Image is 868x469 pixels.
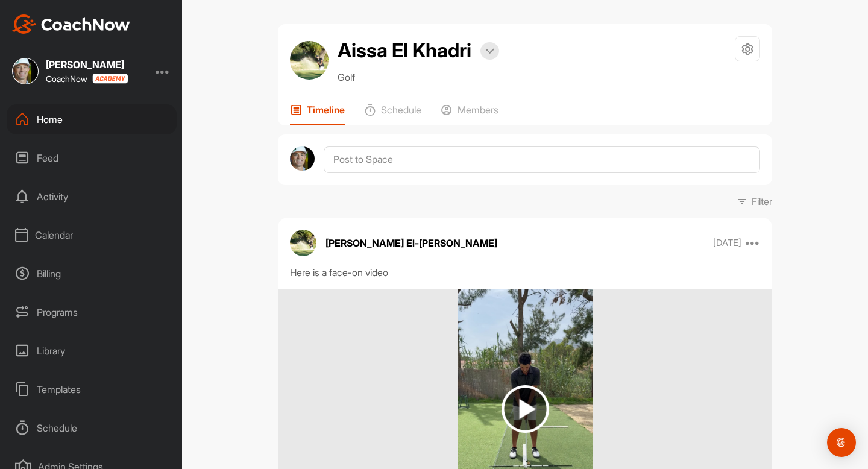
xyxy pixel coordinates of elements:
p: Members [458,104,498,116]
div: Schedule [7,413,177,443]
div: Programs [7,297,177,327]
div: Billing [7,259,177,289]
p: [PERSON_NAME] El-[PERSON_NAME] [325,236,497,250]
div: Open Intercom Messenger [827,428,856,457]
div: Feed [7,143,177,173]
img: CoachNow [12,14,130,34]
img: avatar [290,146,315,171]
div: [PERSON_NAME] [46,60,128,69]
div: Library [7,336,177,366]
div: Activity [7,181,177,212]
p: Filter [752,194,772,209]
img: square_3d8875605146562e10c35f830fdc2948.jpg [12,58,39,84]
img: avatar [290,230,316,256]
img: play [502,385,549,433]
div: Templates [7,374,177,404]
img: CoachNow acadmey [92,74,128,84]
p: Timeline [307,104,345,116]
p: Schedule [381,104,421,116]
div: Calendar [7,220,177,250]
h2: Aissa El Khadri [338,36,471,65]
div: CoachNow [46,74,128,84]
p: Golf [338,70,499,84]
img: arrow-down [485,48,494,54]
div: Home [7,104,177,134]
img: avatar [290,41,329,80]
p: [DATE] [713,237,741,249]
div: Here is a face-on video [290,265,760,280]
